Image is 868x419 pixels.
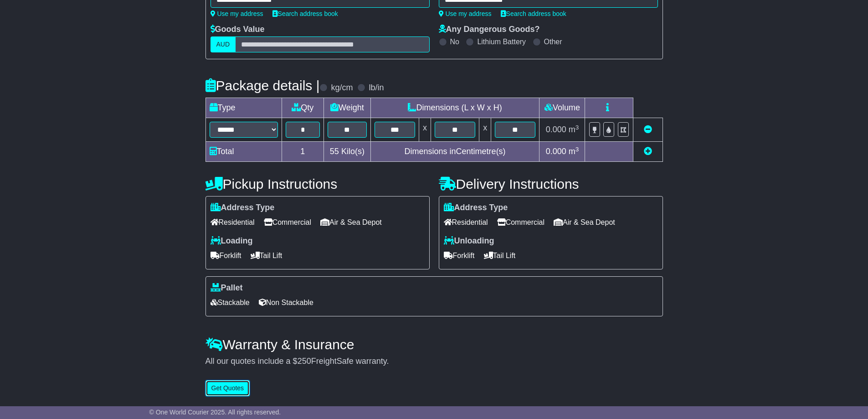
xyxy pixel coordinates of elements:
[575,146,579,153] sup: 3
[444,215,488,229] span: Residential
[205,176,430,191] h4: Pickup Instructions
[544,37,562,46] label: Other
[439,176,663,191] h4: Delivery Instructions
[211,236,253,246] label: Loading
[370,98,539,118] td: Dimensions (L x W x H)
[211,283,243,293] label: Pallet
[484,248,516,263] span: Tail Lift
[272,10,338,17] a: Search address book
[497,215,544,229] span: Commercial
[205,357,663,367] div: All our quotes include a $ FreightSafe warranty.
[644,147,652,156] a: Add new item
[444,203,508,213] label: Address Type
[479,118,491,142] td: x
[444,236,494,246] label: Unloading
[205,142,282,162] td: Total
[282,98,324,118] td: Qty
[211,215,255,229] span: Residential
[554,215,615,229] span: Air & Sea Depot
[546,147,566,156] span: 0.000
[331,83,353,93] label: kg/cm
[330,147,339,156] span: 55
[205,380,250,396] button: Get Quotes
[205,337,663,352] h4: Warranty & Insurance
[439,10,492,17] a: Use my address
[569,125,579,134] span: m
[211,25,265,35] label: Goods Value
[211,295,250,310] span: Stackable
[259,295,313,310] span: Non Stackable
[450,37,459,46] label: No
[211,203,275,213] label: Address Type
[324,142,371,162] td: Kilo(s)
[539,98,585,118] td: Volume
[149,409,281,416] span: © One World Courier 2025. All rights reserved.
[575,124,579,131] sup: 3
[298,357,311,366] span: 250
[264,215,311,229] span: Commercial
[477,37,526,46] label: Lithium Battery
[444,248,475,263] span: Forklift
[324,98,371,118] td: Weight
[211,248,241,263] span: Forklift
[439,25,540,35] label: Any Dangerous Goods?
[205,78,320,93] h4: Package details |
[546,125,566,134] span: 0.000
[282,142,324,162] td: 1
[205,98,282,118] td: Type
[644,125,652,134] a: Remove this item
[211,36,236,52] label: AUD
[419,118,431,142] td: x
[251,248,282,263] span: Tail Lift
[569,147,579,156] span: m
[501,10,566,17] a: Search address book
[211,10,263,17] a: Use my address
[370,142,539,162] td: Dimensions in Centimetre(s)
[369,83,384,93] label: lb/in
[320,215,382,229] span: Air & Sea Depot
